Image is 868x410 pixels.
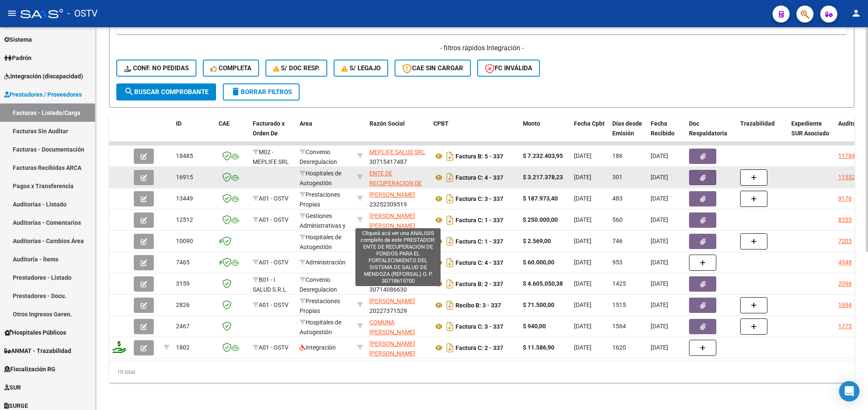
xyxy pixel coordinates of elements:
[253,276,286,293] span: B01 - I SALUD S.R.L
[259,301,288,308] span: A01 - OSTV
[851,8,861,18] mat-icon: person
[444,192,456,206] i: Descargar documento
[574,195,591,202] span: [DATE]
[219,120,230,127] span: CAE
[612,238,623,244] span: 746
[300,298,340,314] span: Prestaciones Propias
[689,120,727,137] span: Doc Respaldatoria
[574,238,591,244] span: [DATE]
[369,318,427,335] div: 30680962819
[265,60,328,77] button: S/ Doc Resp.
[369,298,415,304] span: [PERSON_NAME]
[612,280,626,287] span: 1425
[647,115,686,152] datatable-header-cell: Fecha Recibido
[300,170,341,186] span: Hospitales de Autogestión
[249,115,296,152] datatable-header-cell: Facturado x Orden De
[612,152,623,159] span: 186
[456,195,503,202] strong: Factura C: 3 - 337
[456,259,503,266] strong: Factura C: 4 - 337
[651,280,668,287] span: [DATE]
[7,8,17,18] mat-icon: menu
[444,320,456,333] i: Descargar documento
[67,4,98,23] span: - OSTV
[838,321,852,331] div: 1775
[444,298,456,312] i: Descargar documento
[369,211,427,229] div: 27289970962
[456,174,503,181] strong: Factura C: 4 - 337
[369,339,427,357] div: 23345358234
[444,341,456,355] i: Descargar documento
[444,277,456,291] i: Descargar documento
[176,280,190,287] span: 3159
[369,234,422,250] span: MUNICIPALIDAD DE LANUS
[124,86,134,97] mat-icon: search
[300,344,336,351] span: Integración
[176,152,193,159] span: 18485
[612,174,623,181] span: 301
[788,115,835,152] datatable-header-cell: Expediente SUR Asociado
[369,191,415,198] span: [PERSON_NAME]
[791,120,829,137] span: Expediente SUR Asociado
[176,238,193,244] span: 10090
[523,280,563,287] strong: $ 4.605.050,38
[523,323,546,330] strong: $ 940,00
[651,259,668,266] span: [DATE]
[838,151,855,161] div: 11784
[369,340,415,357] span: [PERSON_NAME] [PERSON_NAME]
[485,64,532,72] span: FC Inválida
[300,319,341,335] span: Hospitales de Autogestión
[456,302,501,309] strong: Recibo B: 3 - 337
[523,120,540,127] span: Monto
[176,301,190,308] span: 2826
[444,256,456,270] i: Descargar documento
[223,83,300,100] button: Borrar Filtros
[259,195,288,202] span: A01 - OSTV
[612,120,642,137] span: Días desde Emisión
[300,276,337,293] span: Convenio Desregulacion
[456,238,503,245] strong: Factura C: 1 - 337
[300,191,340,208] span: Prestaciones Propias
[574,323,591,330] span: [DATE]
[116,83,216,100] button: Buscar Comprobante
[430,115,519,152] datatable-header-cell: CPBT
[369,149,425,155] span: MEPLIFE SALUD SRL
[838,258,852,267] div: 4948
[651,301,668,308] span: [DATE]
[124,88,208,96] span: Buscar Comprobante
[176,259,190,266] span: 7465
[574,174,591,181] span: [DATE]
[253,120,285,137] span: Facturado x Orden De
[300,259,346,266] span: Administración
[612,195,623,202] span: 483
[300,149,337,165] span: Convenio Desregulacion
[259,344,288,351] span: A01 - OSTV
[369,276,406,283] span: I SALUD S.R.L
[444,149,456,163] i: Descargar documento
[651,323,668,330] span: [DATE]
[519,115,571,152] datatable-header-cell: Monto
[4,53,32,63] span: Padrón
[4,383,21,392] span: SUR
[523,216,558,223] strong: $ 250.000,00
[651,238,668,244] span: [DATE]
[444,171,456,184] i: Descargar documento
[651,216,668,223] span: [DATE]
[369,275,427,293] div: 30714086630
[651,344,668,351] span: [DATE]
[231,88,292,96] span: Borrar Filtros
[215,115,249,152] datatable-header-cell: CAE
[838,120,863,127] span: Auditoria
[456,217,503,224] strong: Factura C: 1 - 337
[369,212,415,229] span: [PERSON_NAME] [PERSON_NAME]
[444,235,456,248] i: Descargar documento
[116,43,847,53] h4: - filtros rápidos Integración -
[651,120,675,137] span: Fecha Recibido
[341,64,381,72] span: S/ legajo
[651,195,668,202] span: [DATE]
[211,64,251,72] span: Completa
[203,60,259,77] button: Completa
[116,60,196,77] button: Conf. no pedidas
[369,190,427,208] div: 23252309519
[523,195,558,202] strong: $ 187.973,40
[124,64,189,72] span: Conf. no pedidas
